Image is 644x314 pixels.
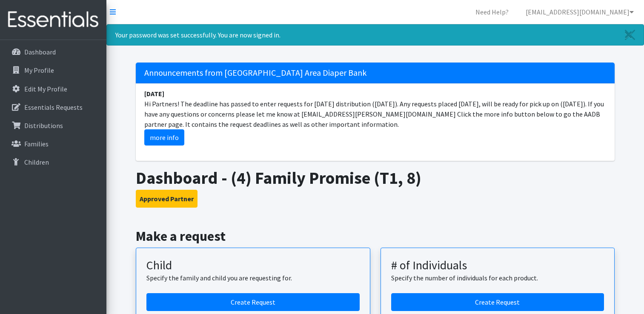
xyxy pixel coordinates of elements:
a: Families [3,135,103,152]
a: [EMAIL_ADDRESS][DOMAIN_NAME] [519,3,641,20]
p: Families [24,140,49,148]
p: Essentials Requests [24,103,83,111]
a: Children [3,154,103,171]
img: HumanEssentials [3,6,103,34]
div: Your password was set successfully. You are now signed in. [106,24,644,46]
h3: # of Individuals [391,258,604,273]
strong: [DATE] [144,89,164,98]
a: Edit My Profile [3,80,103,97]
h1: Dashboard - (4) Family Promise (T1, 8) [136,168,615,188]
h5: Announcements from [GEOGRAPHIC_DATA] Area Diaper Bank [136,63,615,83]
a: My Profile [3,62,103,79]
a: more info [144,129,184,146]
p: Dashboard [24,48,56,56]
a: Create a request by number of individuals [391,293,604,311]
h3: Child [146,258,360,273]
p: Specify the family and child you are requesting for. [146,273,360,283]
p: My Profile [24,66,54,74]
p: Specify the number of individuals for each product. [391,273,604,283]
p: Edit My Profile [24,85,67,93]
a: Close [616,25,644,45]
button: Approved Partner [136,190,197,208]
a: Create a request for a child or family [146,293,360,311]
a: Essentials Requests [3,99,103,116]
p: Distributions [24,121,63,130]
p: Children [24,158,49,166]
li: Hi Partners! The deadline has passed to enter requests for [DATE] distribution ([DATE]). Any requ... [136,83,615,151]
a: Distributions [3,117,103,134]
a: Dashboard [3,43,103,60]
h2: Make a request [136,228,615,244]
a: Need Help? [469,3,515,20]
